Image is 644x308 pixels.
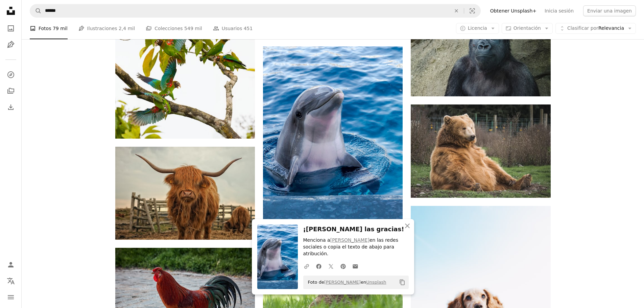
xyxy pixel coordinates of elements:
[119,25,135,32] span: 2,4 mil
[115,190,255,196] a: Dos yaks marrones parados en el suelo
[349,259,361,273] a: Comparte por correo electrónico
[4,68,18,81] a: Explorar
[502,23,553,34] button: Orientación
[464,4,480,17] button: Búsqueda visual
[305,277,386,288] span: Foto de en
[567,25,598,31] span: Clasificar por
[4,4,18,19] a: Inicio — Unsplash
[4,290,18,304] button: Menú
[366,280,386,285] a: Unsplash
[411,104,550,198] img: oso pardo sentado en un campo de hierba
[4,38,18,51] a: Ilustraciones
[30,4,481,18] form: Encuentra imágenes en todo el sitio
[30,4,42,17] button: Buscar en Unsplash
[303,224,409,234] h3: ¡[PERSON_NAME] las gracias!
[486,5,541,16] a: Obtener Unsplash+
[456,23,499,34] button: Licencia
[411,47,550,53] a: Foto de primer plano de gorila negro
[567,25,624,32] span: Relevancia
[324,280,361,285] a: [PERSON_NAME]
[337,259,349,273] a: Comparte en Pinterest
[115,147,255,240] img: Dos yaks marrones parados en el suelo
[4,258,18,271] a: Iniciar sesión / Registrarse
[411,148,550,154] a: oso pardo sentado en un campo de hierba
[115,294,255,300] a: Gallo marrón rojizo y negro
[313,259,325,273] a: Comparte en Facebook
[184,25,202,32] span: 549 mil
[263,131,403,137] a: delfín
[397,277,408,288] button: Copiar al portapapeles
[78,18,135,39] a: Ilustraciones 2,4 mil
[115,72,255,78] a: Un grupo de loros sentados en la cima de la rama de un árbol
[4,84,18,98] a: Colecciones
[411,4,550,96] img: Foto de primer plano de gorila negro
[244,25,253,32] span: 451
[325,259,337,273] a: Comparte en Twitter
[468,25,487,31] span: Licencia
[541,5,578,16] a: Inicia sesión
[213,18,253,39] a: Usuarios 451
[555,23,636,34] button: Clasificar porRelevancia
[4,22,18,35] a: Fotos
[449,4,464,17] button: Borrar
[115,11,255,138] img: Un grupo de loros sentados en la cima de la rama de un árbol
[330,237,369,243] a: [PERSON_NAME]
[263,46,403,221] img: delfín
[514,25,541,31] span: Orientación
[146,18,202,39] a: Colecciones 549 mil
[4,274,18,288] button: Idioma
[303,237,409,257] p: Menciona a en las redes sociales o copia el texto de abajo para atribución.
[583,5,636,16] button: Enviar una imagen
[4,100,18,114] a: Historial de descargas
